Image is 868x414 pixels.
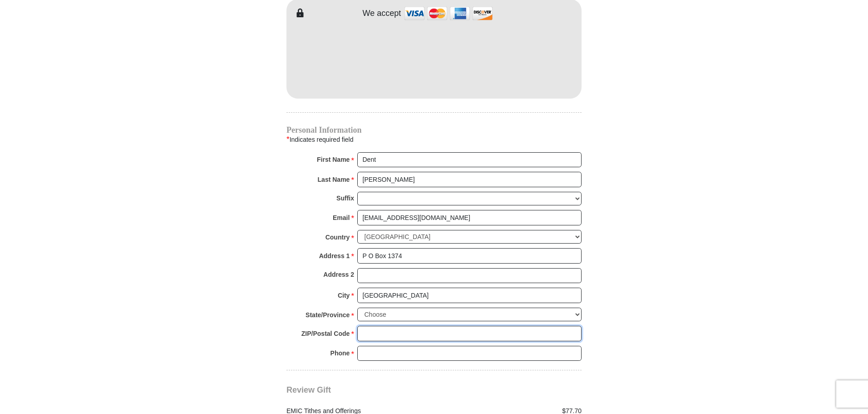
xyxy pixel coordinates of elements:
strong: Phone [330,347,350,359]
strong: State/Province [306,309,350,321]
strong: ZIP/Postal Code [301,327,350,340]
h4: Personal Information [286,126,582,134]
img: credit cards accepted [403,4,494,23]
strong: Address 1 [319,249,350,262]
strong: First Name [317,153,350,166]
span: Review Gift [286,385,331,394]
strong: Last Name [318,173,350,186]
strong: City [338,289,350,302]
div: Indicates required field [286,134,582,145]
h4: We accept [363,9,401,19]
strong: Suffix [336,192,354,205]
strong: Country [325,231,350,244]
strong: Address 2 [323,268,354,281]
strong: Email [333,211,350,224]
